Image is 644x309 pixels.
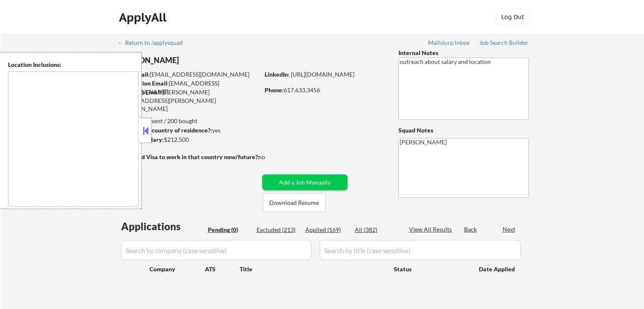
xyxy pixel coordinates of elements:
div: 617.633.3456 [265,86,384,94]
div: 169 sent / 200 bought [118,117,259,125]
strong: LinkedIn: [265,71,290,78]
div: yes [118,126,257,135]
div: All (382) [355,226,397,234]
div: Mailslurp Inbox [428,40,470,46]
div: [EMAIL_ADDRESS][DOMAIN_NAME] [119,79,259,96]
div: $212,500 [118,135,259,144]
div: View All Results [409,225,454,234]
input: Search by company (case sensitive) [121,240,312,260]
div: Squad Notes [398,126,529,135]
button: Add a Job Manually [262,174,348,190]
div: [EMAIL_ADDRESS][DOMAIN_NAME] [119,70,259,79]
div: ← Return to /applysquad [118,40,191,46]
div: Location Inclusions: [8,61,138,69]
div: Excluded (213) [257,226,299,234]
button: Log Out [496,8,530,25]
div: [PERSON_NAME] [119,55,293,66]
div: Internal Notes [398,49,529,57]
div: Applications [121,221,205,232]
div: Job Search Builder [479,40,529,46]
a: ← Return to /applysquad [118,39,191,48]
input: Search by title (case sensitive) [320,240,521,260]
div: [PERSON_NAME][EMAIL_ADDRESS][PERSON_NAME][DOMAIN_NAME] [119,88,259,113]
a: [URL][DOMAIN_NAME] [291,71,354,78]
div: Next [503,225,516,234]
div: Back [464,225,478,234]
strong: Will need Visa to work in that country now/future?: [119,153,260,160]
button: Download Resume [263,193,326,212]
div: ApplyAll [119,10,169,25]
strong: Phone: [265,86,284,94]
div: Date Applied [479,265,516,273]
div: Pending (0) [208,226,250,234]
div: Title [240,265,386,273]
div: Company [149,265,205,273]
div: Applied (169) [305,226,348,234]
div: ATS [205,265,240,273]
a: Mailslurp Inbox [428,39,470,48]
strong: Can work in country of residence?: [118,127,212,134]
div: no [258,153,282,161]
div: Status [394,261,467,276]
